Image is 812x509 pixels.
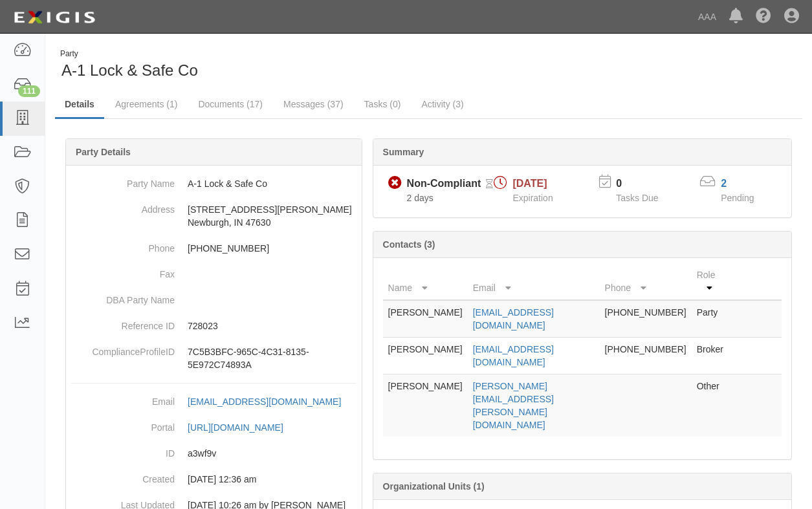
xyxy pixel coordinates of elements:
dt: Phone [71,235,175,255]
dd: a3wf9v [71,440,357,466]
b: Summary [383,147,424,157]
span: [DATE] [512,178,547,189]
dt: Created [71,466,175,486]
dt: ID [71,440,175,460]
a: [EMAIL_ADDRESS][DOMAIN_NAME] [473,344,554,367]
p: 7C5B3BFC-965C-4C31-8135-5E972C74893A [188,345,357,371]
span: Expiration [512,193,553,203]
i: Help Center - Complianz [756,9,771,25]
a: Details [55,91,104,119]
dt: Address [71,197,175,216]
i: Non-Compliant [388,177,402,190]
a: Tasks (0) [355,91,411,117]
td: [PERSON_NAME] [383,374,468,437]
a: Messages (37) [274,91,353,117]
dt: DBA Party Name [71,287,175,307]
a: 2 [721,178,727,189]
th: Role [692,263,730,300]
a: Agreements (1) [105,91,187,117]
p: 728023 [188,319,357,332]
th: Email [468,263,600,300]
b: Organizational Units (1) [383,481,485,492]
a: [URL][DOMAIN_NAME] [188,422,298,433]
th: Name [383,263,468,300]
a: [PERSON_NAME][EMAIL_ADDRESS][PERSON_NAME][DOMAIN_NAME] [473,381,554,430]
a: [EMAIL_ADDRESS][DOMAIN_NAME] [188,396,355,407]
dd: A-1 Lock & Safe Co [71,171,357,197]
div: [EMAIL_ADDRESS][DOMAIN_NAME] [188,395,341,408]
td: [PHONE_NUMBER] [600,300,692,338]
a: Activity (3) [411,91,473,117]
dt: Portal [71,415,175,434]
span: Since 09/09/2025 [407,193,433,203]
dt: Fax [71,261,175,281]
p: 0 [616,177,674,191]
img: logo-5460c22ac91f19d4615b14bd174203de0afe785f0fc80cf4dbbc73dc1793850b.png [10,6,99,29]
dt: Email [71,389,175,408]
dt: Reference ID [71,313,175,332]
div: 111 [18,85,40,97]
td: [PHONE_NUMBER] [600,338,692,374]
b: Contacts (3) [383,239,435,250]
div: Non-Compliant [407,177,481,191]
td: [PERSON_NAME] [383,300,468,338]
a: Documents (17) [188,91,272,117]
dt: ComplianceProfileID [71,339,175,358]
td: Other [692,374,730,437]
td: Party [692,300,730,338]
i: Pending Review [486,180,493,189]
dd: [PHONE_NUMBER] [71,235,357,261]
span: Pending [721,193,754,203]
td: Broker [692,338,730,374]
b: Party Details [76,147,131,157]
div: A-1 Lock & Safe Co [55,49,419,81]
th: Phone [600,263,692,300]
a: [EMAIL_ADDRESS][DOMAIN_NAME] [473,307,554,330]
dd: [STREET_ADDRESS][PERSON_NAME] Newburgh, IN 47630 [71,197,357,235]
div: Party [60,49,198,60]
a: AAA [692,4,723,30]
span: Tasks Due [616,193,658,203]
span: A-1 Lock & Safe Co [61,61,198,79]
td: [PERSON_NAME] [383,338,468,374]
dd: 03/10/2023 12:36 am [71,466,357,492]
dt: Party Name [71,171,175,190]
